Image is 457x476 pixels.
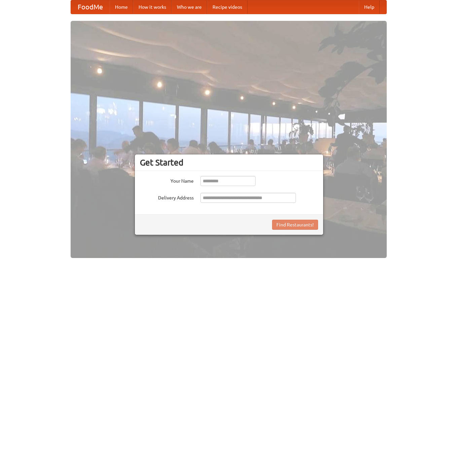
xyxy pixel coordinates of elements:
[140,157,318,168] h3: Get Started
[71,0,110,14] a: FoodMe
[207,0,247,14] a: Recipe videos
[140,176,194,184] label: Your Name
[140,193,194,201] label: Delivery Address
[172,0,207,14] a: Who we are
[359,0,380,14] a: Help
[272,220,318,230] button: Find Restaurants!
[110,0,133,14] a: Home
[133,0,172,14] a: How it works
